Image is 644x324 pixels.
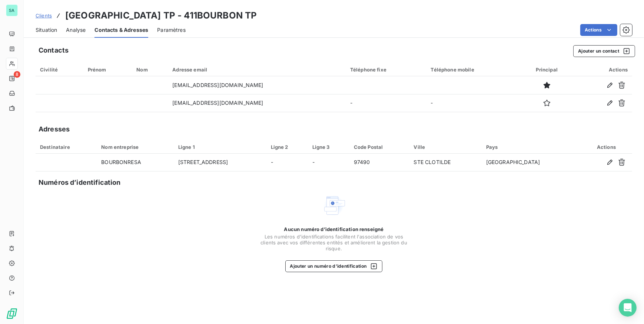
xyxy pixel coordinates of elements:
[6,4,18,16] div: SA
[585,144,628,150] div: Actions
[172,67,341,73] div: Adresse email
[266,154,308,171] td: -
[94,26,148,34] span: Contacts & Adresses
[349,154,409,171] td: 97490
[14,71,20,78] span: 8
[6,308,18,320] img: Logo LeanPay
[168,76,346,94] td: [EMAIL_ADDRESS][DOMAIN_NAME]
[350,67,422,73] div: Téléphone fixe
[619,299,637,317] div: Open Intercom Messenger
[426,94,520,112] td: -
[354,144,405,150] div: Code Postal
[40,67,79,73] div: Civilité
[88,67,128,73] div: Prénom
[157,26,186,34] span: Paramètres
[65,9,257,22] h3: [GEOGRAPHIC_DATA] TP - 411BOURBON TP
[36,12,52,19] a: Clients
[260,234,408,251] span: Les numéros d'identifications facilitent l'association de vos clients avec vos différentes entité...
[482,154,581,171] td: [GEOGRAPHIC_DATA]
[578,67,628,73] div: Actions
[409,154,482,171] td: STE CLOTILDE
[431,67,515,73] div: Téléphone mobile
[39,124,70,134] h5: Adresses
[97,154,174,171] td: BOURBONRESA
[36,26,57,34] span: Situation
[39,177,121,188] h5: Numéros d’identification
[136,67,163,73] div: Nom
[36,13,52,19] span: Clients
[168,94,346,112] td: [EMAIL_ADDRESS][DOMAIN_NAME]
[284,226,384,232] span: Aucun numéro d’identification renseigné
[271,144,303,150] div: Ligne 2
[178,144,262,150] div: Ligne 1
[524,67,570,73] div: Principal
[101,144,169,150] div: Nom entreprise
[285,260,383,272] button: Ajouter un numéro d’identification
[414,144,477,150] div: Ville
[486,144,576,150] div: Pays
[312,144,345,150] div: Ligne 3
[573,45,635,57] button: Ajouter un contact
[308,154,349,171] td: -
[174,154,266,171] td: [STREET_ADDRESS]
[66,26,86,34] span: Analyse
[40,144,92,150] div: Destinataire
[39,45,69,56] h5: Contacts
[580,24,617,36] button: Actions
[346,94,426,112] td: -
[322,194,346,217] img: Empty state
